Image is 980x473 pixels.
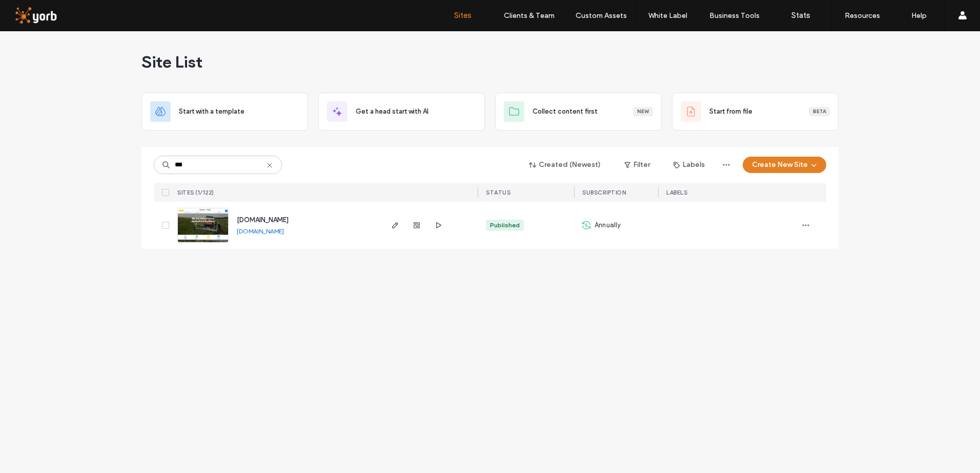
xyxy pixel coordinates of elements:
[486,189,511,196] span: STATUS
[743,157,826,173] button: Create New Site
[141,52,202,72] span: Site List
[179,106,244,117] span: Start with a template
[356,106,428,117] span: Get a head start with AI
[709,106,752,117] span: Start from file
[633,107,653,116] div: New
[141,93,308,131] div: Start with a template
[237,227,284,235] a: [DOMAIN_NAME]
[664,157,714,173] button: Labels
[520,157,610,173] button: Created (Newest)
[582,189,626,196] span: SUBSCRIPTION
[672,93,839,131] div: Start from fileBeta
[666,189,687,196] span: LABELS
[614,157,660,173] button: Filter
[177,189,214,196] span: SITES (1/122)
[809,107,830,116] div: Beta
[911,11,927,20] label: Help
[504,11,555,20] label: Clients & Team
[533,106,598,117] span: Collect content first
[318,93,485,131] div: Get a head start with AI
[709,11,760,20] label: Business Tools
[845,11,880,20] label: Resources
[791,11,810,20] label: Stats
[495,93,662,131] div: Collect content firstNew
[237,216,289,224] a: [DOMAIN_NAME]
[490,221,520,230] div: Published
[595,220,621,230] span: Annually
[576,11,627,20] label: Custom Assets
[648,11,687,20] label: White Label
[454,11,472,20] label: Sites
